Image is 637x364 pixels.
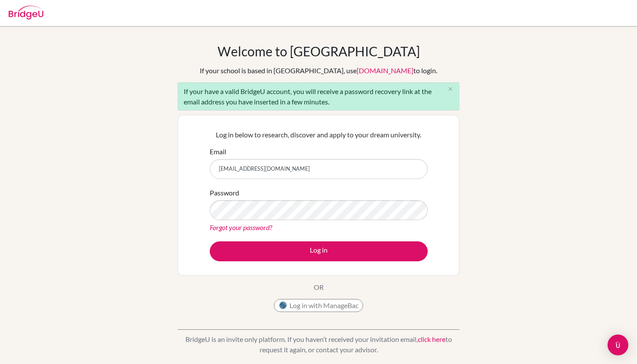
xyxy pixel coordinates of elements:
[210,130,428,140] p: Log in below to research, discover and apply to your dream university.
[314,282,324,292] p: OR
[357,66,413,75] a: [DOMAIN_NAME]
[9,6,43,19] img: Bridge-U
[274,299,363,312] button: Log in with ManageBac
[608,335,628,355] div: Open Intercom Messenger
[200,65,437,76] div: If your school is based in [GEOGRAPHIC_DATA], use to login.
[442,83,459,96] button: Close
[210,241,428,261] button: Log in
[447,86,454,92] i: close
[210,223,272,231] a: Forgot your password?
[210,188,239,198] label: Password
[178,82,459,110] div: If your have a valid BridgeU account, you will receive a password recovery link at the email addr...
[210,146,226,157] label: Email
[418,335,445,343] a: click here
[218,43,420,59] h1: Welcome to [GEOGRAPHIC_DATA]
[178,334,459,355] p: BridgeU is an invite only platform. If you haven’t received your invitation email, to request it ...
